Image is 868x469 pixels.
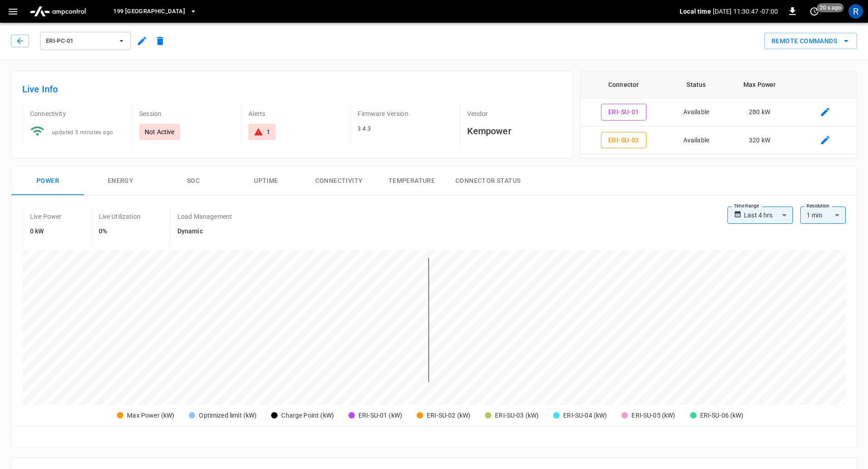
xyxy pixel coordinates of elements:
[667,154,726,182] td: Available
[358,126,371,132] span: 3.4.3
[199,411,257,420] div: Optimized limit (kW)
[113,6,185,17] span: 199 [GEOGRAPHIC_DATA]
[40,32,131,50] button: ERI-PC-01
[667,98,726,126] td: Available
[110,3,201,20] button: 199 [GEOGRAPHIC_DATA]
[848,4,863,19] div: profile-icon
[11,166,84,196] button: Power
[358,411,402,420] div: ERI-SU-01 (kW)
[22,82,561,96] h6: Live Info
[99,227,141,237] h6: 0%
[177,212,232,221] p: Load Management
[30,227,62,237] h6: 0 kW
[800,207,846,224] div: 1 min
[667,126,726,155] td: Available
[726,126,793,155] td: 320 kW
[281,411,334,420] div: Charge Point (kW)
[145,127,175,136] p: Not Active
[744,207,793,224] div: Last 4 hrs
[303,166,375,196] button: Connectivity
[726,154,793,182] td: 320 kW
[764,33,857,50] div: remote commands options
[26,3,90,20] img: ampcontrol.io logo
[177,227,232,237] h6: Dynamic
[84,166,157,196] button: Energy
[99,212,141,221] p: Live Utilization
[448,166,528,196] button: Connector Status
[230,166,303,196] button: Uptime
[267,127,270,136] div: 1
[817,3,844,12] span: 20 s ago
[580,71,857,266] table: connector table
[580,71,667,98] th: Connector
[248,109,343,118] p: Alerts
[467,109,561,118] p: Vendor
[713,7,778,16] p: [DATE] 11:30:47 -07:00
[764,33,857,50] button: Remote Commands
[495,411,539,420] div: ERI-SU-03 (kW)
[807,4,822,19] button: set refresh interval
[601,104,646,121] button: ERI-SU-01
[375,166,448,196] button: Temperature
[30,109,124,118] p: Connectivity
[680,7,711,16] p: Local time
[601,132,646,149] button: ERI-SU-02
[467,124,561,138] h6: Kempower
[52,129,113,136] span: updated 5 minutes ago
[700,411,744,420] div: ERI-SU-06 (kW)
[726,98,793,126] td: 280 kW
[563,411,607,420] div: ERI-SU-04 (kW)
[358,109,452,118] p: Firmware Version
[631,411,675,420] div: ERI-SU-05 (kW)
[726,71,793,98] th: Max Power
[157,166,230,196] button: SOC
[139,109,233,118] p: Session
[127,411,174,420] div: Max Power (kW)
[807,202,829,210] label: Resolution
[427,411,470,420] div: ERI-SU-02 (kW)
[734,202,759,210] label: Time Range
[46,36,113,46] span: ERI-PC-01
[30,212,62,221] p: Live Power
[667,71,726,98] th: Status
